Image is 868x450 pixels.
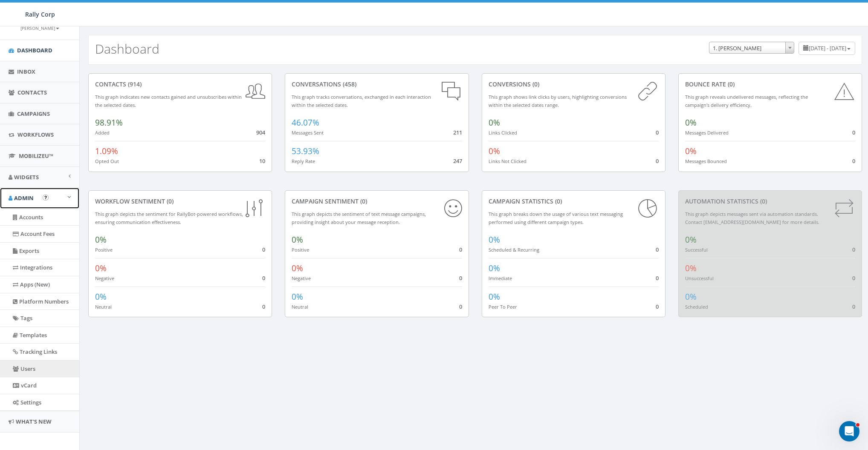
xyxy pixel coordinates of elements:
span: 0% [95,234,107,245]
span: 0% [685,146,697,157]
div: conversations [292,80,462,89]
span: 0 [459,246,462,253]
small: Links Clicked [489,129,517,136]
span: 0 [262,303,265,310]
small: Neutral [95,304,112,310]
span: 0 [852,274,855,282]
small: Negative [95,275,114,281]
div: Campaign Sentiment [292,197,462,206]
a: [PERSON_NAME] [20,24,59,32]
span: (914) [126,80,142,88]
span: Dashboard [17,46,52,54]
small: Messages Bounced [685,158,727,164]
div: contacts [95,80,265,89]
span: 0 [262,246,265,253]
small: Reply Rate [292,158,315,164]
span: Campaigns [17,110,50,118]
small: This graph breaks down the usage of various text messaging performed using different campaign types. [489,211,623,225]
small: [PERSON_NAME] [20,25,59,31]
small: Messages Delivered [685,129,729,136]
small: Opted Out [95,158,119,164]
span: 0% [489,263,500,274]
small: This graph depicts the sentiment of text message campaigns, providing insight about your message ... [292,211,426,225]
small: This graph depicts the sentiment for RallyBot-powered workflows, ensuring communication effective... [95,211,243,225]
span: 0% [95,291,107,302]
span: 53.93% [292,146,319,157]
small: Unsuccessful [685,275,714,281]
span: 0 [656,303,659,310]
small: Peer To Peer [489,304,517,310]
span: 0 [656,157,659,165]
span: 0% [292,291,303,302]
small: This graph tracks conversations, exchanged in each interaction within the selected dates. [292,94,431,108]
small: Scheduled & Recurring [489,246,539,253]
span: (0) [359,197,367,205]
small: Negative [292,275,311,281]
span: 0 [852,129,855,136]
div: Campaign Statistics [489,197,659,206]
span: 0 [459,303,462,310]
span: 0% [685,263,697,274]
span: 1. James Martin [709,42,794,54]
small: Links Not Clicked [489,158,527,164]
span: 46.07% [292,117,319,128]
span: Workflows [17,131,54,138]
button: Open In-App Guide [43,195,49,201]
small: Immediate [489,275,512,281]
span: (0) [553,197,562,205]
h2: Dashboard [95,42,159,56]
span: 1.09% [95,146,118,157]
span: (0) [531,80,539,88]
span: Widgets [14,173,39,181]
span: Rally Corp [25,10,55,18]
small: This graph indicates new contacts gained and unsubscribes within the selected dates. [95,94,242,108]
span: (0) [726,80,735,88]
span: 0 [852,157,855,165]
span: 0 [656,274,659,282]
span: (0) [165,197,174,205]
small: Positive [292,246,309,253]
span: 0% [685,234,697,245]
span: 0 [656,129,659,136]
span: 211 [453,129,462,136]
span: (458) [341,80,356,88]
span: Inbox [17,68,35,75]
small: Neutral [292,304,308,310]
small: Positive [95,246,113,253]
span: 1. James Martin [709,42,794,54]
span: MobilizeU™ [19,152,53,160]
small: Messages Sent [292,129,324,136]
div: Workflow Sentiment [95,197,265,206]
span: Contacts [17,89,47,96]
span: 0% [685,291,697,302]
small: Scheduled [685,304,708,310]
span: 0 [459,274,462,282]
span: 0 [852,246,855,253]
small: This graph depicts messages sent via automation standards. Contact [EMAIL_ADDRESS][DOMAIN_NAME] f... [685,211,819,225]
span: 0% [292,263,303,274]
iframe: Intercom live chat [839,421,859,441]
span: 0 [656,246,659,253]
span: Admin [14,194,34,202]
span: 10 [259,157,265,165]
span: 247 [453,157,462,165]
div: conversions [489,80,659,89]
small: Successful [685,246,708,253]
span: 0% [489,146,500,157]
small: This graph reveals undelivered messages, reflecting the campaign's delivery efficiency. [685,94,808,108]
small: Added [95,129,110,136]
span: 0% [95,263,107,274]
span: (0) [758,197,767,205]
span: 0 [262,274,265,282]
span: 0% [292,234,303,245]
div: Bounce Rate [685,80,855,89]
span: 0 [852,303,855,310]
div: Automation Statistics [685,197,855,206]
small: This graph shows link clicks by users, highlighting conversions within the selected dates range. [489,94,627,108]
span: [DATE] - [DATE] [809,44,846,52]
span: 0% [489,117,500,128]
span: What's New [16,418,52,425]
span: 0% [489,234,500,245]
span: 904 [256,129,265,136]
span: 0% [685,117,697,128]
